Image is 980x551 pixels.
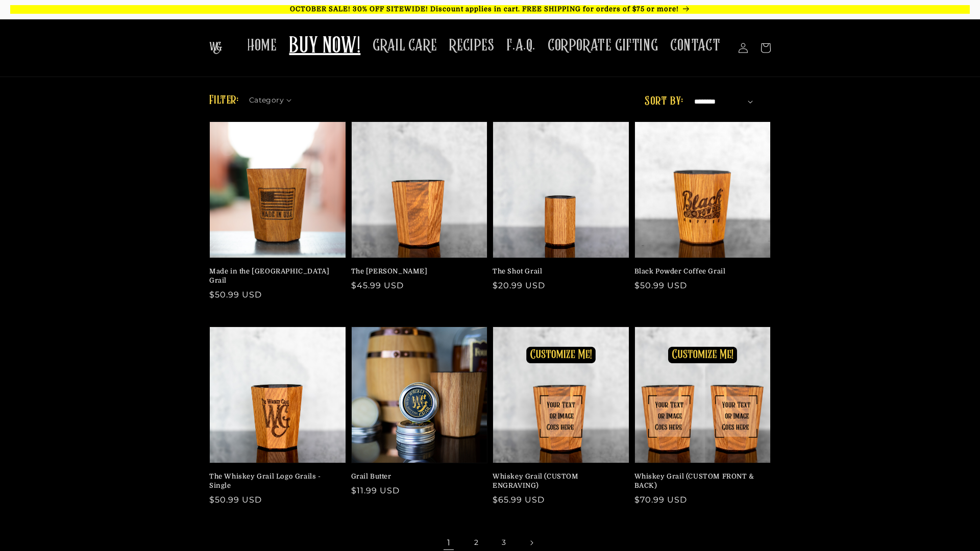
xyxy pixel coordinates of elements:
[249,95,284,106] span: Category
[209,91,239,110] h2: Filter:
[351,267,482,276] a: The [PERSON_NAME]
[449,36,494,56] span: RECIPES
[645,95,683,108] label: Sort by:
[634,472,765,490] a: Whiskey Grail (CUSTOM FRONT & BACK)
[366,30,443,62] a: GRAIL CARE
[289,33,360,61] span: BUY NOW!
[351,472,482,481] a: Grail Butter
[634,267,765,276] a: Black Powder Coffee Grail
[664,30,726,62] a: CONTACT
[209,42,222,54] img: The Whiskey Grail
[500,30,542,62] a: F.A.Q.
[670,36,720,56] span: CONTACT
[241,30,283,62] a: HOME
[249,92,298,103] summary: Category
[10,5,970,14] p: OCTOBER SALE! 30% OFF SITEWIDE! Discount applies in cart. FREE SHIPPING for orders of $75 or more!
[542,30,664,62] a: CORPORATE GIFTING
[209,267,340,285] a: Made in the [GEOGRAPHIC_DATA] Grail
[443,30,500,62] a: RECIPES
[283,27,366,67] a: BUY NOW!
[493,267,623,276] a: The Shot Grail
[548,36,658,56] span: CORPORATE GIFTING
[506,36,535,56] span: F.A.Q.
[209,472,340,490] a: The Whiskey Grail Logo Grails - Single
[493,472,623,490] a: Whiskey Grail (CUSTOM ENGRAVING)
[247,36,277,56] span: HOME
[373,36,437,56] span: GRAIL CARE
